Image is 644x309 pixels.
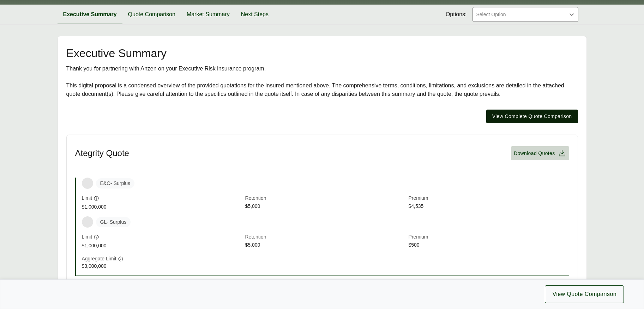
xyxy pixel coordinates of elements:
[82,242,242,249] span: $1,000,000
[181,5,235,24] button: Market Summary
[235,5,274,24] button: Next Steps
[75,148,129,159] h3: Ategrity Quote
[82,194,92,202] span: Limit
[245,203,406,211] span: $5,000
[486,110,578,123] button: View Complete Quote Comparison
[66,64,578,98] div: Thank you for partnering with Anzen on your Executive Risk insurance program. This digital propos...
[245,194,406,203] span: Retention
[66,48,578,59] h2: Executive Summary
[245,233,406,241] span: Retention
[58,5,122,24] button: Executive Summary
[82,233,92,241] span: Limit
[492,113,572,120] span: View Complete Quote Comparison
[409,241,569,249] span: $500
[409,194,569,203] span: Premium
[545,285,624,303] button: View Quote Comparison
[409,233,569,241] span: Premium
[96,217,131,227] span: GL - Surplus
[82,262,242,270] span: $3,000,000
[511,146,569,160] button: Download Quotes
[514,150,555,157] span: Download Quotes
[552,290,616,298] span: View Quote Comparison
[82,255,116,262] span: Aggregate Limit
[96,178,135,189] span: E&O - Surplus
[409,203,569,211] span: $4,535
[122,5,181,24] button: Quote Comparison
[82,203,242,211] span: $1,000,000
[245,241,406,249] span: $5,000
[446,10,467,19] span: Options:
